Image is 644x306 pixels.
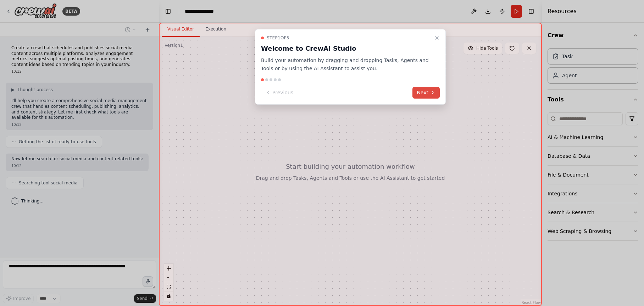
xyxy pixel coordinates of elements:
[261,87,298,99] button: Previous
[267,35,289,41] span: Step 1 of 5
[163,6,173,16] button: Hide left sidebar
[433,34,441,42] button: Close walkthrough
[261,44,431,54] h3: Welcome to CrewAI Studio
[261,56,431,73] p: Build your automation by dragging and dropping Tasks, Agents and Tools or by using the AI Assista...
[412,87,440,99] button: Next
